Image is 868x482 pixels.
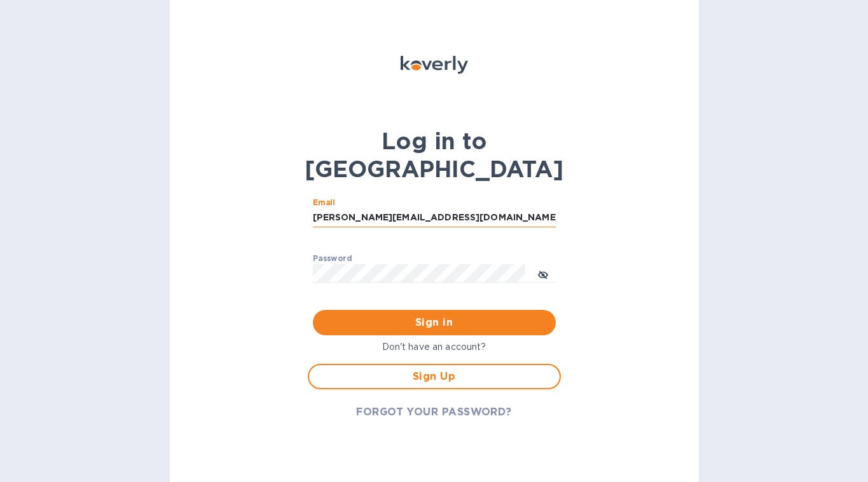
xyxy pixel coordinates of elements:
[308,364,561,389] button: Sign Up
[308,340,561,354] p: Don't have an account?
[530,261,556,286] button: toggle password visibility
[313,310,556,335] button: Sign in
[313,199,335,206] label: Email
[313,255,352,262] label: Password
[319,369,549,384] span: Sign Up
[356,405,512,420] span: FORGOT YOUR PASSWORD?
[401,56,468,74] img: Koverly
[323,315,546,330] span: Sign in
[346,399,522,425] button: FORGOT YOUR PASSWORD?
[305,127,563,183] b: Log in to [GEOGRAPHIC_DATA]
